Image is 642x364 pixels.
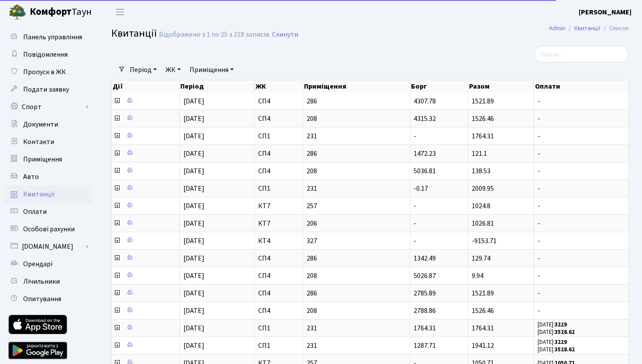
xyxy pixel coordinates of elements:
span: 208 [307,115,406,122]
span: Опитування [23,294,61,304]
span: Пропуск в ЖК [23,67,66,77]
a: Панель управління [4,28,92,46]
span: 1764.31 [472,323,494,333]
small: [DATE]: [538,338,567,346]
span: 4315.32 [414,114,436,124]
span: 208 [307,307,406,314]
span: СП4 [258,115,299,122]
b: 3229 [555,338,567,346]
span: Панель управління [23,32,82,42]
span: СП4 [258,150,299,157]
span: КТ4 [258,237,299,244]
a: Квитанції [574,24,600,33]
small: [DATE]: [538,328,575,336]
span: -0.17 [414,184,428,193]
a: Контакти [4,133,92,151]
span: [DATE] [183,219,204,228]
span: КТ7 [258,220,299,227]
span: СП4 [258,255,299,262]
span: 327 [307,237,406,244]
b: [PERSON_NAME] [579,7,632,17]
span: 2785.89 [414,288,436,298]
th: Разом [468,80,534,93]
span: 286 [307,290,406,297]
span: - [538,203,625,209]
span: [DATE] [183,306,204,316]
span: Повідомлення [23,50,68,59]
span: 1521.89 [472,96,494,106]
th: Дії [112,80,179,93]
a: Лічильники [4,273,92,290]
b: 3528.62 [555,346,575,354]
a: Приміщення [4,151,92,168]
span: 2788.86 [414,306,436,316]
span: [DATE] [183,166,204,176]
span: -9153.71 [472,236,497,246]
span: 1941.12 [472,341,494,350]
span: Контакти [23,137,54,147]
small: [DATE]: [538,346,575,354]
span: - [414,236,416,246]
span: 231 [307,325,406,332]
span: - [538,98,625,105]
a: Admin [549,24,565,33]
span: СП4 [258,290,299,297]
span: 257 [307,203,406,209]
span: 1526.46 [472,306,494,316]
span: [DATE] [183,341,204,350]
a: Подати заявку [4,81,92,98]
a: Пропуск в ЖК [4,63,92,81]
span: СП1 [258,133,299,140]
span: 1764.31 [414,323,436,333]
span: 4307.78 [414,96,436,106]
span: - [538,168,625,175]
button: Переключити навігацію [109,5,131,19]
span: 231 [307,133,406,140]
span: [DATE] [183,271,204,281]
th: Оплати [534,80,629,93]
small: [DATE]: [538,321,567,329]
th: Борг [410,80,468,93]
b: Комфорт [30,5,72,19]
a: Орендарі [4,255,92,273]
span: 286 [307,255,406,262]
span: 5036.81 [414,166,436,176]
div: Відображено з 1 по 25 з 218 записів. [159,31,270,39]
span: 231 [307,342,406,349]
span: 9.94 [472,271,483,281]
span: Авто [23,172,39,182]
span: [DATE] [183,96,204,106]
span: - [538,133,625,140]
span: Лічильники [23,277,60,286]
span: СП1 [258,185,299,192]
a: Документи [4,116,92,133]
b: 3528.62 [555,328,575,336]
span: 1026.81 [472,219,494,228]
a: Квитанції [4,185,92,203]
span: 129.74 [472,254,490,263]
span: [DATE] [183,131,204,141]
span: 206 [307,220,406,227]
span: СП4 [258,307,299,314]
a: Спорт [4,98,92,116]
a: [PERSON_NAME] [579,7,632,17]
a: Приміщення [186,62,237,77]
span: СП4 [258,98,299,105]
a: [DOMAIN_NAME] [4,238,92,255]
span: - [538,272,625,279]
img: logo.png [9,3,26,21]
span: СП1 [258,325,299,332]
a: Особові рахунки [4,220,92,238]
span: Таун [30,5,92,20]
span: [DATE] [183,149,204,158]
span: 1521.89 [472,288,494,298]
a: Авто [4,168,92,185]
a: Повідомлення [4,46,92,63]
span: [DATE] [183,236,204,246]
span: 286 [307,98,406,105]
span: Документи [23,120,58,129]
span: 1526.46 [472,114,494,124]
a: Оплати [4,203,92,220]
span: - [538,237,625,244]
span: 5026.87 [414,271,436,281]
